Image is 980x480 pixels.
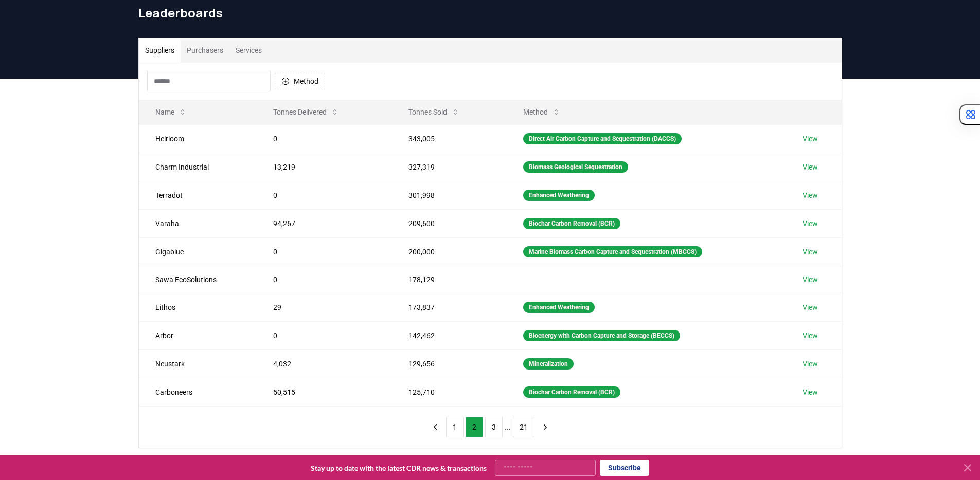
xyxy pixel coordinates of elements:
div: Mineralization [523,358,574,370]
button: 2 [466,417,483,437]
a: View [803,247,818,257]
td: Heirloom [139,124,257,153]
td: Lithos [139,293,257,321]
td: 178,129 [392,266,507,293]
td: Varaha [139,209,257,237]
td: 0 [257,124,392,153]
td: 29 [257,293,392,321]
td: 209,600 [392,209,507,237]
td: 125,710 [392,378,507,406]
a: View [803,218,818,229]
td: Charm Industrial [139,153,257,181]
button: 3 [485,417,503,437]
td: 327,319 [392,153,507,181]
td: Sawa EcoSolutions [139,266,257,293]
td: 4,032 [257,349,392,378]
div: Biochar Carbon Removal (BCR) [523,218,620,229]
button: Services [229,38,268,63]
td: 50,515 [257,378,392,406]
div: Marine Biomass Carbon Capture and Sequestration (MBCCS) [523,246,702,257]
td: 0 [257,181,392,209]
button: Suppliers [139,38,181,63]
button: 21 [513,417,534,437]
div: Enhanced Weathering [523,190,595,201]
td: Carboneers [139,378,257,406]
td: 173,837 [392,293,507,321]
td: 0 [257,266,392,293]
td: Gigablue [139,237,257,266]
button: previous page [426,417,444,437]
li: ... [505,421,511,433]
div: Direct Air Carbon Capture and Sequestration (DACCS) [523,133,682,144]
td: Terradot [139,181,257,209]
td: 301,998 [392,181,507,209]
button: Name [147,102,195,122]
td: 94,267 [257,209,392,237]
a: View [803,330,818,341]
td: Neustark [139,349,257,378]
a: View [803,162,818,172]
button: Tonnes Sold [400,102,468,122]
td: 200,000 [392,237,507,266]
a: View [803,190,818,200]
div: Bioenergy with Carbon Capture and Storage (BECCS) [523,330,680,341]
button: next page [537,417,554,437]
td: 13,219 [257,153,392,181]
td: Arbor [139,321,257,349]
div: Biomass Geological Sequestration [523,161,628,173]
button: Tonnes Delivered [265,102,347,122]
button: Purchasers [181,38,229,63]
td: 142,462 [392,321,507,349]
button: 1 [446,417,464,437]
button: Method [275,73,325,89]
td: 343,005 [392,124,507,153]
h1: Leaderboards [138,5,842,21]
a: View [803,387,818,397]
td: 0 [257,237,392,266]
div: Enhanced Weathering [523,302,595,313]
td: 129,656 [392,349,507,378]
a: View [803,359,818,369]
td: 0 [257,321,392,349]
a: View [803,274,818,285]
div: Biochar Carbon Removal (BCR) [523,386,620,398]
button: Method [515,102,568,122]
a: View [803,302,818,312]
a: View [803,134,818,144]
